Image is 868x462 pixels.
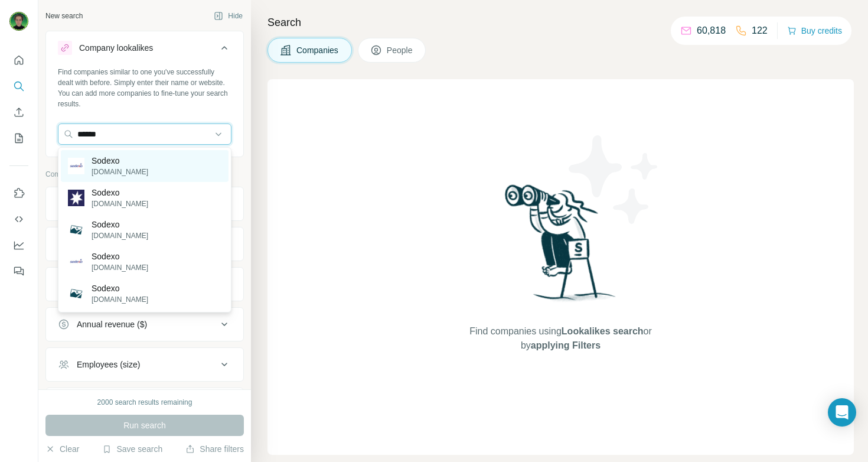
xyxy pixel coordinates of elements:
[92,155,148,167] p: Sodexo
[9,261,28,282] button: Feedback
[561,126,667,233] img: Surfe Illustration - Stars
[68,285,84,302] img: Sodexo
[46,310,243,339] button: Annual revenue ($)
[9,12,28,31] img: Avatar
[9,102,28,123] button: Enrich CSV
[58,67,231,109] div: Find companies similar to one you've successfully dealt with before. Simply enter their name or w...
[92,250,148,262] p: Sodexo
[562,326,644,336] span: Lookalikes search
[79,42,153,54] div: Company lookalikes
[46,34,243,67] button: Company lookalikes
[46,190,243,218] button: Company
[92,187,148,199] p: Sodexo
[46,350,243,379] button: Employees (size)
[77,318,147,330] div: Annual revenue ($)
[387,44,414,56] span: People
[9,235,28,256] button: Dashboard
[828,398,856,427] div: Open Intercom Messenger
[9,128,28,149] button: My lists
[68,158,84,174] img: Sodexo
[531,340,601,350] span: applying Filters
[787,22,842,39] button: Buy credits
[296,44,340,56] span: Companies
[466,324,655,353] span: Find companies using or by
[205,7,251,25] button: Hide
[267,14,854,31] h4: Search
[92,199,148,209] p: [DOMAIN_NAME]
[68,222,84,238] img: Sodexo
[92,282,148,294] p: Sodexo
[92,294,148,305] p: [DOMAIN_NAME]
[9,209,28,230] button: Use Surfe API
[45,11,83,21] div: New search
[185,443,244,455] button: Share filters
[752,24,768,38] p: 122
[45,169,244,180] p: Company information
[500,181,622,313] img: Surfe Illustration - Woman searching with binoculars
[77,359,140,370] div: Employees (size)
[97,397,192,408] div: 2000 search results remaining
[9,76,28,97] button: Search
[46,270,243,298] button: HQ location
[102,443,162,455] button: Save search
[9,50,28,71] button: Quick start
[92,219,148,230] p: Sodexo
[92,262,148,273] p: [DOMAIN_NAME]
[68,190,84,206] img: Sodexo
[68,253,84,270] img: Sodexo
[92,230,148,241] p: [DOMAIN_NAME]
[697,24,726,38] p: 60,818
[46,230,243,258] button: Industry
[45,443,79,455] button: Clear
[92,167,148,177] p: [DOMAIN_NAME]
[9,183,28,204] button: Use Surfe on LinkedIn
